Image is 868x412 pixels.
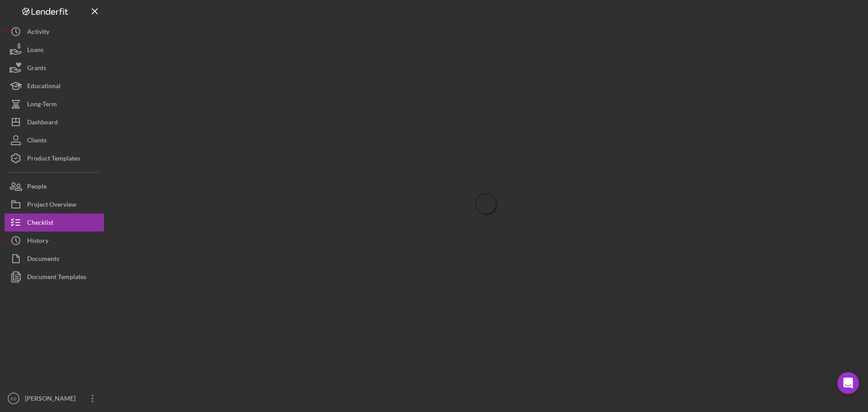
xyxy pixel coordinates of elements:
button: Project Overview [5,195,104,213]
button: History [5,232,104,250]
button: Loans [5,41,104,59]
div: Grants [27,59,46,79]
div: Open Intercom Messenger [837,372,859,394]
button: Document Templates [5,268,104,286]
div: Educational [27,77,61,97]
button: Grants [5,59,104,77]
button: Long-Term [5,95,104,113]
text: ES [11,396,17,401]
button: Product Templates [5,149,104,167]
div: History [27,232,48,252]
div: Product Templates [27,149,80,170]
div: Document Templates [27,268,86,288]
button: Checklist [5,213,104,232]
div: Project Overview [27,195,76,216]
div: Clients [27,131,47,152]
button: People [5,177,104,195]
div: Checklist [27,213,53,234]
div: Loans [27,41,43,61]
button: Educational [5,77,104,95]
div: Dashboard [27,113,58,133]
div: People [27,177,47,198]
button: Dashboard [5,113,104,131]
button: ES[PERSON_NAME] [5,389,104,407]
div: Activity [27,23,49,43]
button: Activity [5,23,104,41]
button: Clients [5,131,104,149]
div: [PERSON_NAME] [23,389,81,410]
div: Long-Term [27,95,57,115]
div: Documents [27,250,59,270]
button: Documents [5,250,104,268]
